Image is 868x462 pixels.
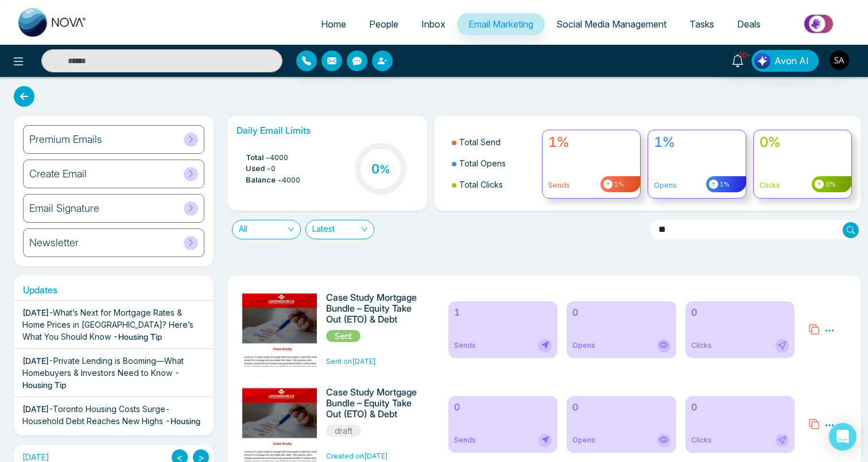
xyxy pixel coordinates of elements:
[246,152,270,164] span: Total -
[326,387,422,421] h6: Case Study Mortgage Bundle – Equity Take Out (ETO) & Debt Consolidation
[737,18,761,30] span: Deals
[751,50,819,72] button: Avon AI
[271,163,276,174] span: 0
[572,435,595,445] span: Opens
[326,330,361,342] span: Sent
[22,306,205,343] div: -
[312,220,367,239] span: Latest
[452,153,535,174] li: Total Opens
[654,134,740,151] h4: 1%
[556,18,666,30] span: Social Media Management
[237,125,418,136] h6: Daily Email Limits
[457,13,545,35] a: Email Marketing
[452,174,535,195] li: Total Clicks
[379,162,390,176] span: %
[774,54,809,68] span: Avon AI
[22,403,205,439] div: -
[691,402,789,413] h6: 0
[14,285,214,296] h6: Updates
[738,50,748,60] span: 10+
[22,404,49,414] span: [DATE]
[454,402,552,413] h6: 0
[22,308,49,317] span: [DATE]
[691,307,789,318] h6: 0
[358,13,410,35] a: People
[326,357,376,366] span: Sent on [DATE]
[454,435,476,445] span: Sends
[572,307,671,318] h6: 0
[613,180,624,189] span: 1%
[29,202,99,215] h6: Email Signature
[369,18,398,30] span: People
[113,332,162,341] span: - Housing Tip
[689,18,714,30] span: Tasks
[29,133,102,146] h6: Premium Emails
[829,423,857,451] div: Open Intercom Messenger
[22,356,49,366] span: [DATE]
[545,13,678,35] a: Social Media Management
[18,8,87,37] img: Nova CRM Logo
[452,131,535,153] li: Total Send
[548,134,634,151] h4: 1%
[548,180,634,191] p: Sends
[778,11,861,37] img: Market-place.gif
[246,174,282,186] span: Balance -
[326,292,422,327] h6: Case Study Mortgage Bundle – Equity Take Out (ETO) & Debt Consolidation
[754,53,770,69] img: Lead Flow
[759,180,846,191] p: Clicks
[22,404,170,426] span: Toronto Housing Costs Surge- Household Debt Reaches New Highs
[326,425,361,437] span: draft
[572,402,671,413] h6: 0
[824,180,836,189] span: 0%
[726,13,772,35] a: Deals
[270,152,288,164] span: 4000
[654,180,740,191] p: Opens
[326,452,388,460] span: Created on [DATE]
[22,356,184,378] span: Private Lending is Booming—What Homebuyers & Investors Need to Know
[468,18,533,30] span: Email Marketing
[309,13,358,35] a: Home
[29,168,87,180] h6: Create Email
[759,134,846,151] h4: 0%
[321,18,346,30] span: Home
[22,355,205,391] div: -
[724,50,751,70] a: 10+
[572,340,595,351] span: Opens
[22,308,193,341] span: What’s Next for Mortgage Rates & Home Prices in [GEOGRAPHIC_DATA]? Here’s What You Should Know
[691,340,712,351] span: Clicks
[691,435,712,445] span: Clicks
[410,13,457,35] a: Inbox
[421,18,445,30] span: Inbox
[830,51,849,70] img: User Avatar
[371,161,390,176] h3: 0
[454,307,552,318] h6: 1
[718,180,730,189] span: 1%
[239,220,294,239] span: All
[246,163,271,174] span: Used -
[282,174,300,186] span: 4000
[678,13,726,35] a: Tasks
[454,340,476,351] span: Sends
[29,236,79,249] h6: Newsletter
